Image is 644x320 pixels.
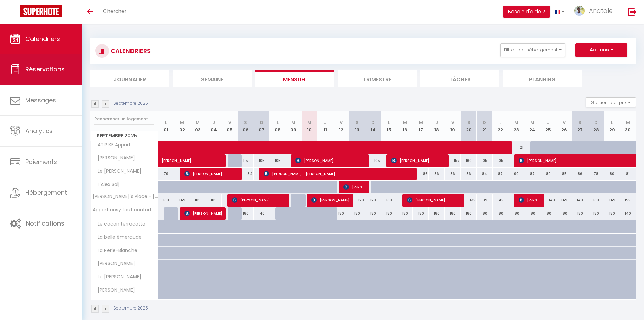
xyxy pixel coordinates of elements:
div: 85 [556,168,572,180]
span: Septembre 2025 [91,131,158,141]
span: [PERSON_NAME] [407,194,461,207]
div: 86 [429,168,445,180]
div: 86 [413,168,429,180]
th: 19 [445,111,460,141]
span: Le [PERSON_NAME] [92,273,143,281]
div: 149 [572,194,588,207]
abbr: D [371,119,375,126]
div: 105 [477,154,493,167]
div: 180 [413,207,429,220]
th: 22 [493,111,508,141]
abbr: M [419,119,423,126]
h3: CALENDRIERS [109,43,151,59]
th: 15 [381,111,397,141]
div: 180 [604,207,620,220]
span: Hébergement [25,188,67,197]
span: L'Alex Solj [92,181,121,188]
div: 180 [572,207,588,220]
abbr: J [324,119,327,126]
li: Semaine [173,70,252,87]
th: 01 [158,111,174,141]
abbr: D [483,119,486,126]
div: 105 [254,154,269,167]
span: La belle émeraude [92,234,143,241]
div: 180 [540,207,556,220]
div: 180 [493,207,508,220]
div: 180 [461,207,477,220]
th: 06 [238,111,254,141]
th: 09 [285,111,301,141]
button: Gestion des prix [586,97,636,107]
div: 160 [461,154,477,167]
abbr: M [626,119,630,126]
div: 105 [190,194,206,207]
div: 180 [588,207,604,220]
abbr: L [388,119,390,126]
abbr: L [277,119,279,126]
th: 08 [269,111,285,141]
div: 139 [158,194,174,207]
span: [PERSON_NAME] [92,154,137,162]
div: 87 [524,168,540,180]
div: 139 [477,194,493,207]
span: [PERSON_NAME] [232,194,286,207]
span: Réservations [25,65,65,73]
div: 180 [445,207,460,220]
abbr: M [180,119,184,126]
span: [PERSON_NAME] [184,207,222,220]
div: 139 [588,194,604,207]
abbr: M [307,119,311,126]
li: Journalier [90,70,169,87]
button: Actions [575,43,627,57]
span: Le cocon terracotta [92,220,147,228]
div: 80 [604,168,620,180]
span: Notifications [26,219,64,228]
div: 180 [349,207,365,220]
div: 115 [238,154,254,167]
span: [PERSON_NAME] [184,167,238,180]
li: Tâches [420,70,499,87]
th: 03 [190,111,206,141]
abbr: D [594,119,598,126]
img: Super Booking [20,5,62,17]
abbr: J [435,119,438,126]
div: 180 [365,207,381,220]
div: 139 [461,194,477,207]
div: 89 [540,168,556,180]
div: 149 [540,194,556,207]
span: Appart cosy tout confort Metro 11 avec parking [92,207,159,212]
abbr: V [228,119,231,126]
div: 180 [556,207,572,220]
span: Anatole [589,6,613,15]
div: 180 [381,207,397,220]
span: ATIPIKE Appart. [92,141,134,149]
button: Filtrer par hébergement [500,43,565,57]
abbr: S [356,119,359,126]
div: 105 [365,154,381,167]
th: 24 [524,111,540,141]
th: 27 [572,111,588,141]
div: 78 [588,168,604,180]
th: 17 [413,111,429,141]
span: Messages [25,96,56,104]
span: [PERSON_NAME] [295,154,366,167]
abbr: S [244,119,247,126]
div: 140 [620,207,636,220]
div: 105 [269,154,285,167]
div: 139 [381,194,397,207]
div: 140 [254,207,269,220]
span: La Perle-Blanche [92,247,139,254]
abbr: V [563,119,566,126]
p: Septembre 2025 [113,100,148,107]
abbr: L [611,119,613,126]
th: 26 [556,111,572,141]
div: 105 [206,194,222,207]
div: 157 [445,154,460,167]
abbr: D [260,119,263,126]
img: ... [574,6,585,16]
span: Le [PERSON_NAME] [92,168,143,175]
span: [PERSON_NAME] - [PERSON_NAME] [264,167,415,180]
div: 149 [604,194,620,207]
div: 129 [365,194,381,207]
span: [PERSON_NAME] [311,194,349,207]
